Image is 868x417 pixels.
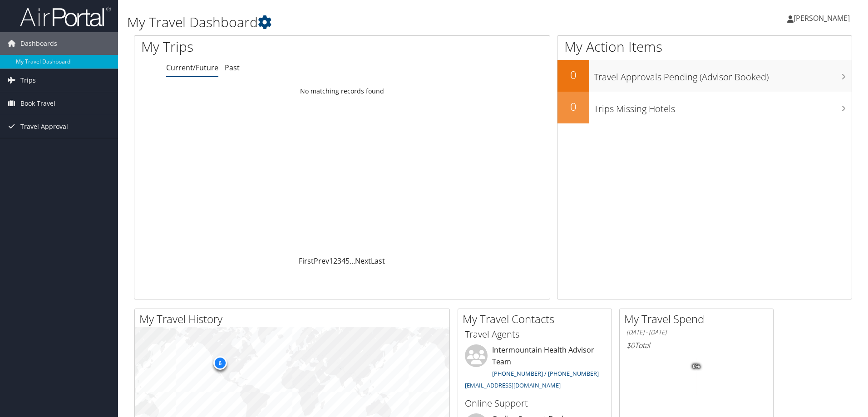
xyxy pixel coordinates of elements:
[557,99,589,114] h2: 0
[492,369,599,378] a: [PHONE_NUMBER] / [PHONE_NUMBER]
[465,328,605,341] h3: Travel Agents
[20,6,111,27] img: airportal-logo.png
[134,83,550,99] td: No matching records found
[141,37,370,56] h1: My Trips
[371,256,385,266] a: Last
[345,256,350,266] a: 5
[127,13,615,32] h1: My Travel Dashboard
[341,256,345,266] a: 4
[20,92,55,115] span: Book Travel
[465,381,561,389] a: [EMAIL_ADDRESS][DOMAIN_NAME]
[626,340,635,350] span: $0
[557,92,852,123] a: 0Trips Missing Hotels
[166,63,218,73] a: Current/Future
[626,340,766,350] h6: Total
[20,115,68,138] span: Travel Approval
[355,256,371,266] a: Next
[463,311,612,327] h2: My Travel Contacts
[794,13,850,23] span: [PERSON_NAME]
[557,37,852,56] h1: My Action Items
[465,397,605,410] h3: Online Support
[594,98,852,115] h3: Trips Missing Hotels
[333,256,337,266] a: 2
[139,311,449,327] h2: My Travel History
[787,5,859,32] a: [PERSON_NAME]
[594,66,852,83] h3: Travel Approvals Pending (Advisor Booked)
[20,32,57,55] span: Dashboards
[350,256,355,266] span: …
[225,63,240,73] a: Past
[557,60,852,92] a: 0Travel Approvals Pending (Advisor Booked)
[213,356,227,370] div: 6
[337,256,341,266] a: 3
[557,67,589,83] h2: 0
[329,256,333,266] a: 1
[20,69,36,92] span: Trips
[693,364,700,369] tspan: 0%
[314,256,329,266] a: Prev
[460,344,609,393] li: Intermountain Health Advisor Team
[624,311,773,327] h2: My Travel Spend
[299,256,314,266] a: First
[626,328,766,337] h6: [DATE] - [DATE]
